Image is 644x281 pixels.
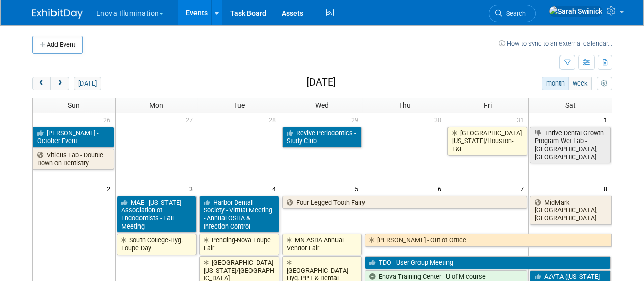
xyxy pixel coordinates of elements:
[350,113,363,126] span: 29
[597,77,612,90] button: myCustomButton
[437,182,446,195] span: 6
[282,234,362,255] a: MN ASDA Annual Vendor Fair
[601,80,608,87] i: Personalize Calendar
[282,196,528,209] a: Four Legged Tooth Fairy
[32,9,83,19] img: ExhibitDay
[603,113,612,126] span: 1
[489,5,536,22] a: Search
[354,182,363,195] span: 5
[519,182,528,195] span: 7
[117,196,197,233] a: MAE - [US_STATE] Association of Endodontists - Fall Meeting
[234,101,245,109] span: Tue
[433,113,446,126] span: 30
[149,101,163,109] span: Mon
[33,149,114,170] a: Viticus Lab - Double Down on Dentistry
[199,234,279,255] a: Pending-Nova Loupe Fair
[282,127,362,148] a: Revive Periodontics - Study Club
[32,77,51,90] button: prev
[365,256,610,269] a: TDO - User Group Meeting
[516,113,528,126] span: 31
[271,182,281,195] span: 4
[117,234,197,255] a: South College-Hyg. Loupe Day
[74,77,101,90] button: [DATE]
[185,113,198,126] span: 27
[106,182,115,195] span: 2
[549,6,603,17] img: Sarah Swinick
[565,101,576,109] span: Sat
[530,127,610,164] a: Thrive Dental Growth Program Wet Lab - [GEOGRAPHIC_DATA], [GEOGRAPHIC_DATA]
[542,77,569,90] button: month
[102,113,115,126] span: 26
[603,182,612,195] span: 8
[499,40,612,47] a: How to sync to an external calendar...
[399,101,411,109] span: Thu
[365,234,611,247] a: [PERSON_NAME] - Out of Office
[502,10,526,17] span: Search
[199,196,279,233] a: Harbor Dental Society - Virtual Meeting - Annual OSHA & Infection Control
[188,182,198,195] span: 3
[50,77,69,90] button: next
[306,77,336,88] h2: [DATE]
[315,101,329,109] span: Wed
[447,127,528,156] a: [GEOGRAPHIC_DATA][US_STATE]/Houston-L&L
[268,113,281,126] span: 28
[568,77,592,90] button: week
[530,196,611,225] a: MidMark - [GEOGRAPHIC_DATA], [GEOGRAPHIC_DATA]
[484,101,492,109] span: Fri
[68,101,80,109] span: Sun
[33,127,114,148] a: [PERSON_NAME] - October Event
[32,36,83,54] button: Add Event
